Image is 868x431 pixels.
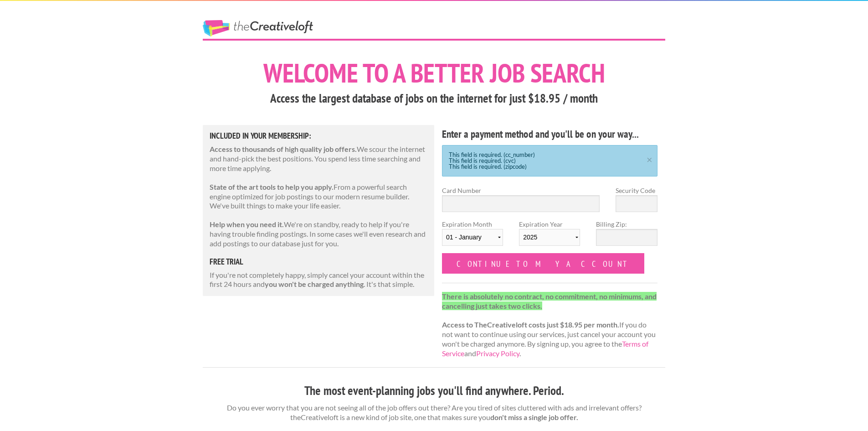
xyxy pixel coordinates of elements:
a: The Creative Loft [203,20,313,36]
h1: Welcome to a better job search [203,60,665,86]
p: We're on standby, ready to help if you're having trouble finding postings. In some cases we'll ev... [210,220,427,248]
h3: Access the largest database of jobs on the internet for just $18.95 / month [203,90,665,107]
label: Card Number [442,186,600,195]
label: Expiration Month [442,219,503,253]
p: From a powerful search engine optimized for job postings to our modern resume builder. We've buil... [210,182,427,211]
strong: There is absolutely no contract, no commitment, no minimums, and cancelling just takes two clicks. [442,292,657,310]
strong: don't miss a single job offer. [490,413,578,421]
div: This field is required. (cc_number) This field is required. (cvc) This field is required. (zipcode) [442,145,657,177]
select: Expiration Year [519,229,580,246]
strong: Help when you need it. [210,220,284,228]
input: Continue to my account [442,253,644,274]
label: Security Code [616,186,657,195]
label: Billing Zip: [596,219,657,229]
strong: Access to thousands of high quality job offers. [210,145,357,153]
p: If you do not want to continue using our services, just cancel your account you won't be charged ... [442,292,657,358]
strong: State of the art tools to help you apply. [210,182,334,191]
strong: you won't be charged anything [265,280,364,288]
p: If you're not completely happy, simply cancel your account within the first 24 hours and . It's t... [210,270,427,290]
p: We scour the internet and hand-pick the best positions. You spend less time searching and more ti... [210,145,427,173]
a: Terms of Service [442,339,648,358]
select: Expiration Month [442,229,503,246]
a: × [644,156,655,161]
a: Privacy Policy [476,349,519,358]
label: Expiration Year [519,219,580,253]
h3: The most event-planning jobs you'll find anywhere. Period. [203,382,665,400]
h4: Enter a payment method and you'll be on your way... [442,127,657,141]
strong: Access to TheCreativeloft costs just $18.95 per month. [442,320,619,329]
h5: free trial [210,258,427,266]
h5: Included in Your Membership: [210,132,427,140]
